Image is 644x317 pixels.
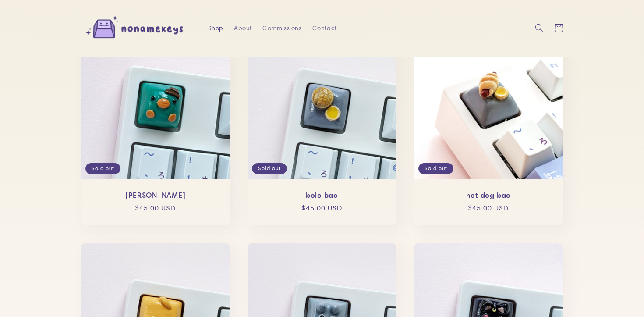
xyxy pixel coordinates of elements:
a: bolo bao [256,191,388,200]
a: Commissions [257,19,307,37]
a: [PERSON_NAME] [90,191,221,200]
summary: Search [530,18,549,38]
a: Contact [307,19,342,37]
a: About [229,19,257,37]
span: Contact [312,24,337,32]
a: hot dog bao [423,191,554,200]
img: nonamekeys [81,12,191,45]
a: Shop [203,19,229,37]
span: Shop [208,24,223,32]
span: Commissions [262,24,302,32]
span: About [234,24,252,32]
